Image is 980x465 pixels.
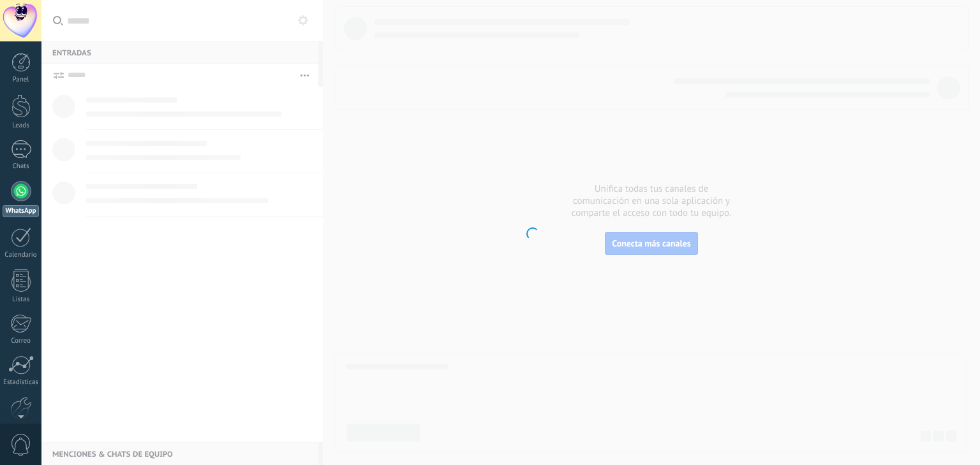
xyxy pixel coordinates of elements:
div: WhatsApp [3,205,39,217]
div: Panel [3,76,40,84]
div: Calendario [3,251,40,259]
div: Leads [3,122,40,130]
div: Correo [3,337,40,345]
div: Listas [3,296,40,304]
div: Estadísticas [3,378,40,387]
div: Chats [3,162,40,171]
